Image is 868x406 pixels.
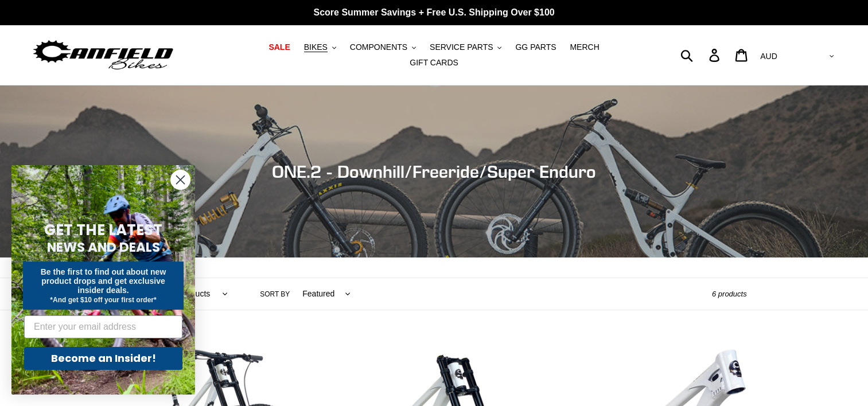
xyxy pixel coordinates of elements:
[570,42,599,52] span: MERCH
[424,40,507,55] button: SERVICE PARTS
[268,42,290,52] span: SALE
[344,40,422,55] button: COMPONENTS
[32,37,175,73] img: Canfield Bikes
[404,55,464,71] a: GIFT CARDS
[47,238,160,256] span: NEWS AND DEALS
[509,40,562,55] a: GG PARTS
[272,161,596,182] span: ONE.2 - Downhill/Freeride/Super Enduro
[44,220,162,240] span: GET THE LATEST
[350,42,407,52] span: COMPONENTS
[515,42,556,52] span: GG PARTS
[24,347,182,370] button: Become an Insider!
[687,42,716,68] input: Search
[24,315,182,338] input: Enter your email address
[50,296,156,304] span: *And get $10 off your first order*
[410,58,458,68] span: GIFT CARDS
[564,40,605,55] a: MERCH
[41,267,166,295] span: Be the first to find out about new product drops and get exclusive insider deals.
[712,290,747,298] span: 6 products
[304,42,328,52] span: BIKES
[170,170,190,190] button: Close dialog
[260,289,290,299] label: Sort by
[298,40,342,55] button: BIKES
[263,40,295,55] a: SALE
[430,42,493,52] span: SERVICE PARTS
